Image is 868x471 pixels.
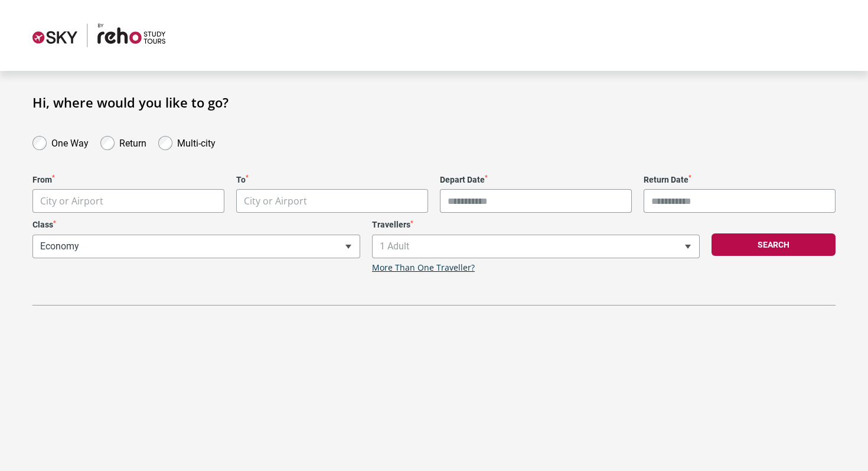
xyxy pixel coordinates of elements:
[712,233,836,256] button: Search
[40,194,103,207] span: City or Airport
[33,190,224,213] span: City or Airport
[32,220,360,230] label: Class
[236,175,428,185] label: To
[440,175,632,185] label: Depart Date
[373,235,699,258] span: 1 Adult
[51,135,89,149] label: One Way
[32,175,224,185] label: From
[177,135,216,149] label: Multi-city
[119,135,146,149] label: Return
[244,194,307,207] span: City or Airport
[32,235,360,258] span: Economy
[32,95,836,110] h1: Hi, where would you like to go?
[372,220,700,230] label: Travellers
[33,235,360,258] span: Economy
[32,189,224,213] span: City or Airport
[236,189,428,213] span: City or Airport
[372,235,700,258] span: 1 Adult
[644,175,836,185] label: Return Date
[372,263,475,273] a: More Than One Traveller?
[237,190,428,213] span: City or Airport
